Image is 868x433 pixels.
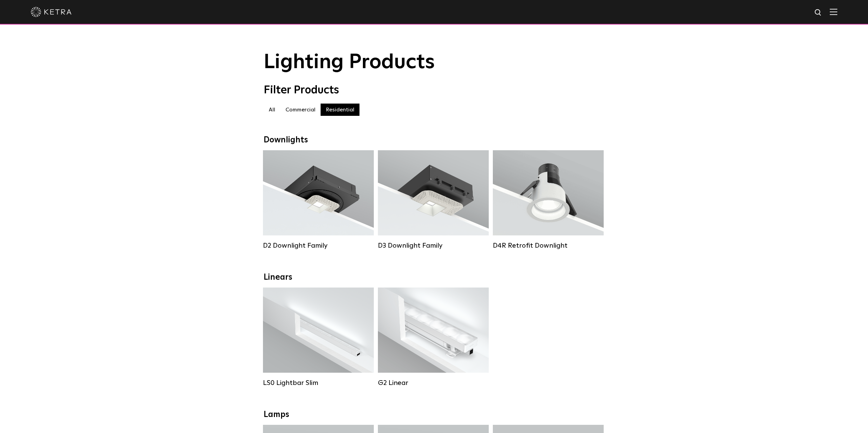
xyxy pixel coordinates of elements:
[493,242,604,250] div: D4R Retrofit Downlight
[264,273,605,282] div: Linears
[263,379,374,387] div: LS0 Lightbar Slim
[264,135,605,145] div: Downlights
[830,9,837,15] img: Hamburger%20Nav.svg
[264,410,605,420] div: Lamps
[31,7,72,17] img: ketra-logo-2019-white
[264,84,605,97] div: Filter Products
[263,242,374,250] div: D2 Downlight Family
[263,150,374,250] a: D2 Downlight Family Lumen Output:1200Colors:White / Black / Gloss Black / Silver / Bronze / Silve...
[264,104,280,116] label: All
[280,104,321,116] label: Commercial
[378,379,489,387] div: G2 Linear
[378,288,489,387] a: G2 Linear Lumen Output:400 / 700 / 1000Colors:WhiteBeam Angles:Flood / [GEOGRAPHIC_DATA] / Narrow...
[264,52,435,73] span: Lighting Products
[814,9,823,17] img: search icon
[378,150,489,250] a: D3 Downlight Family Lumen Output:700 / 900 / 1100Colors:White / Black / Silver / Bronze / Paintab...
[321,104,359,116] label: Residential
[378,242,489,250] div: D3 Downlight Family
[263,288,374,387] a: LS0 Lightbar Slim Lumen Output:200 / 350Colors:White / BlackControl:X96 Controller
[493,150,604,250] a: D4R Retrofit Downlight Lumen Output:800Colors:White / BlackBeam Angles:15° / 25° / 40° / 60°Watta...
